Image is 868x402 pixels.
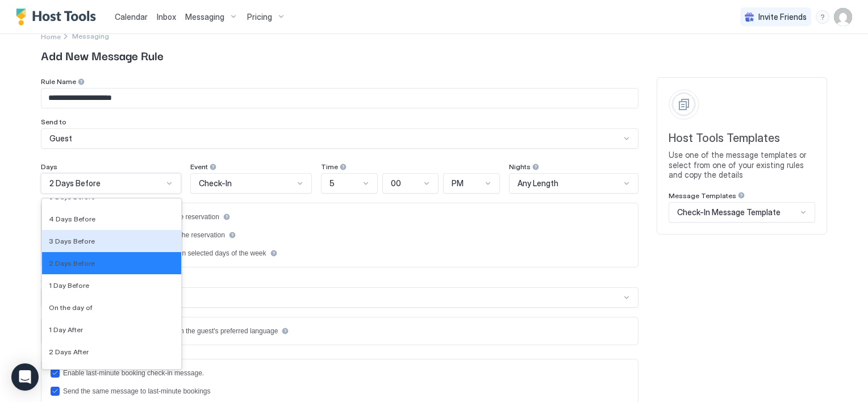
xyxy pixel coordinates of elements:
[321,162,338,171] span: Time
[677,207,781,217] span: Check-In Message Template
[758,12,807,22] span: Invite Friends
[72,32,109,40] span: Messaging
[816,10,829,24] div: menu
[49,237,95,245] span: 3 Days Before
[199,178,232,189] span: Check-In
[49,347,89,356] span: 2 Days After
[49,281,89,290] span: 1 Day Before
[72,32,109,40] div: Breadcrumb
[518,178,558,189] span: Any Length
[669,191,736,200] span: Message Templates
[41,47,827,64] span: Add New Message Rule
[51,212,629,221] div: afterReservation
[11,363,39,391] div: Open Intercom Messenger
[16,9,101,26] a: Host Tools Logo
[834,8,852,26] div: User profile
[41,162,57,171] span: Days
[41,277,72,285] span: Channels
[41,89,638,108] input: Input Field
[63,387,210,395] div: Send the same message to last-minute bookings
[41,32,61,41] span: Home
[452,178,464,189] span: PM
[51,249,629,258] div: isLimited
[247,12,272,22] span: Pricing
[115,12,148,22] span: Calendar
[51,326,629,336] div: languagesEnabled
[51,387,629,396] div: lastMinuteMessageIsTheSame
[41,30,61,42] div: Breadcrumb
[115,11,148,23] a: Calendar
[41,118,66,126] span: Send to
[669,150,815,180] span: Use one of the message templates or select from one of your existing rules and copy the details
[49,178,101,189] span: 2 Days Before
[185,12,224,22] span: Messaging
[329,178,335,189] span: 5
[41,77,76,86] span: Rule Name
[509,162,531,171] span: Nights
[669,131,815,145] span: Host Tools Templates
[51,368,629,378] div: lastMinuteMessageEnabled
[63,249,266,257] div: Only send if check-in or check-out fall on selected days of the week
[391,178,401,189] span: 00
[190,162,208,171] span: Event
[49,259,95,267] span: 2 Days Before
[63,369,204,377] div: Enable last-minute booking check-in message.
[49,303,93,312] span: On the day of
[49,325,83,334] span: 1 Day After
[157,12,176,22] span: Inbox
[51,231,629,240] div: beforeReservation
[49,133,72,144] span: Guest
[41,30,61,42] a: Home
[157,11,176,23] a: Inbox
[49,215,95,223] span: 4 Days Before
